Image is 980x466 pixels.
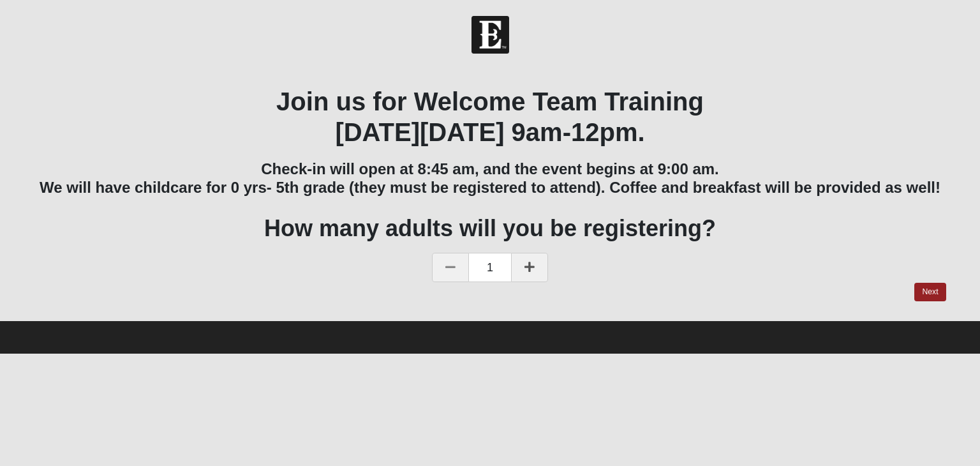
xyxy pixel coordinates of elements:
img: Church of Eleven22 Logo [471,16,509,54]
a: Next [914,283,946,301]
b: Join us for Welcome Team Training [DATE][DATE] 9am-12pm. [276,87,704,146]
span: We will have childcare for 0 yrs- 5th grade (they must be registered to attend). Coffee and break... [40,179,940,196]
span: 1 [469,253,511,282]
h1: How many adults will you be registering? [34,214,946,242]
span: Check-in will open at 8:45 am, and the event begins at 9:00 am. [261,160,719,177]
